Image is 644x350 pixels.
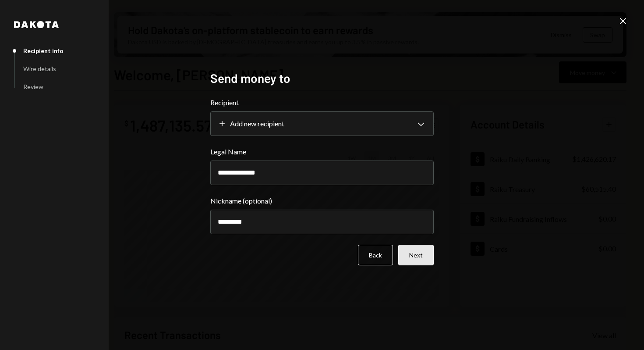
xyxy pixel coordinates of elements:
[210,146,434,157] label: Legal Name
[210,70,434,87] h2: Send money to
[358,245,393,265] button: Back
[210,111,434,136] button: Recipient
[23,65,56,72] div: Wire details
[398,245,434,265] button: Next
[210,196,434,206] label: Nickname (optional)
[23,47,64,54] div: Recipient info
[23,83,43,90] div: Review
[210,97,434,108] label: Recipient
